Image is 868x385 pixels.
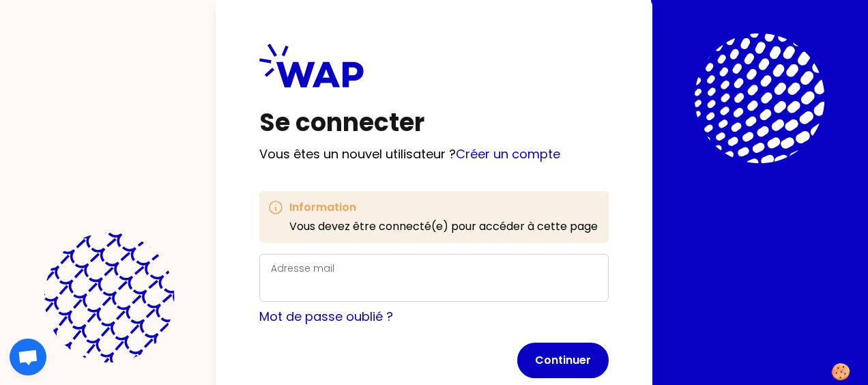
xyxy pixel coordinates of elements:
p: Vous êtes un nouvel utilisateur ? [259,145,609,164]
div: Ouvrir le chat [10,339,46,375]
label: Adresse mail [271,261,334,275]
h1: Se connecter [259,109,609,137]
a: Mot de passe oublié ? [259,308,393,325]
a: Créer un compte [456,145,560,162]
p: Vous devez être connecté(e) pour accéder à cette page [289,218,598,235]
button: Continuer [517,343,609,378]
h3: Information [289,199,598,216]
